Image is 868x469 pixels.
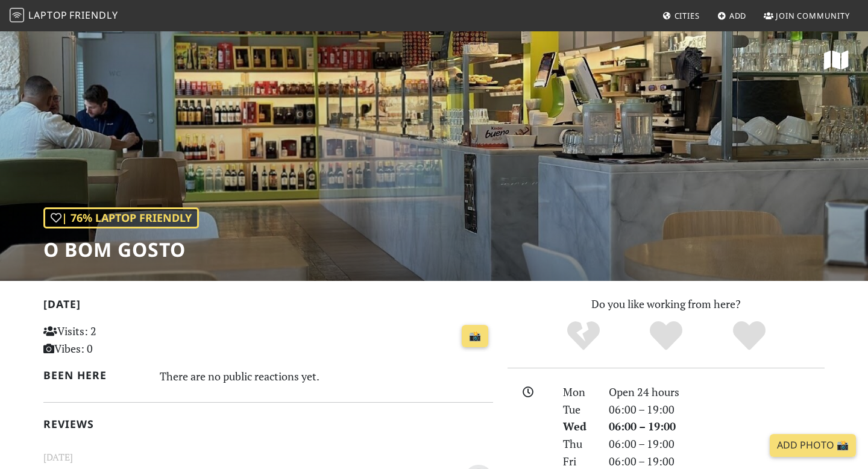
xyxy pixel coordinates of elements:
[556,383,602,401] div: Mon
[10,8,24,22] img: LaptopFriendly
[556,435,602,453] div: Thu
[556,401,602,418] div: Tue
[624,319,708,353] div: Yes
[69,8,118,22] span: Friendly
[542,319,625,353] div: No
[36,450,500,465] small: [DATE]
[602,418,832,435] div: 06:00 – 19:00
[602,401,832,418] div: 06:00 – 19:00
[770,434,856,457] a: Add Photo 📸
[776,10,850,21] span: Join Community
[43,298,493,315] h2: [DATE]
[43,323,184,357] p: Visits: 2 Vibes: 0
[10,5,118,27] a: LaptopFriendly LaptopFriendly
[556,418,602,435] div: Wed
[43,369,145,382] h2: Been here
[729,10,747,21] span: Add
[28,8,68,22] span: Laptop
[508,295,825,313] p: Do you like working from here?
[602,383,832,401] div: Open 24 hours
[708,319,791,353] div: Definitely!
[602,435,832,453] div: 06:00 – 19:00
[43,207,199,228] div: | 76% Laptop Friendly
[462,325,488,348] a: 📸
[658,5,705,27] a: Cities
[43,238,199,261] h1: O Bom Gosto
[43,418,493,430] h2: Reviews
[759,5,855,27] a: Join Community
[675,10,700,21] span: Cities
[160,367,494,386] div: There are no public reactions yet.
[712,5,752,27] a: Add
